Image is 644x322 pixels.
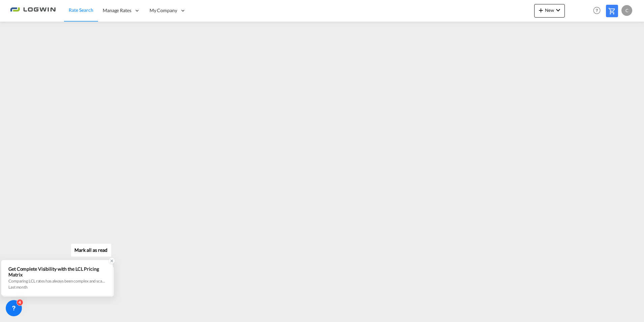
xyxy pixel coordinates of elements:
[537,6,545,14] md-icon: icon-plus 400-fg
[10,3,56,18] img: 2761ae10d95411efa20a1f5e0282d2d7.png
[621,5,632,16] div: C
[554,6,562,14] md-icon: icon-chevron-down
[69,7,93,13] span: Rate Search
[591,5,603,16] span: Help
[537,7,562,13] span: New
[150,7,177,14] span: My Company
[534,4,565,18] button: icon-plus 400-fgNewicon-chevron-down
[103,7,131,14] span: Manage Rates
[591,5,606,17] div: Help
